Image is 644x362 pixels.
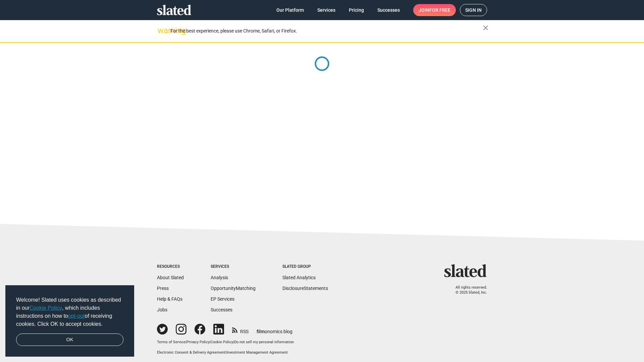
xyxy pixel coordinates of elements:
[170,26,483,36] div: For the best experience, please use Chrome, Safari, or Firefox.
[282,275,316,280] a: Slated Analytics
[448,285,487,295] p: All rights reserved. © 2025 Slated, Inc.
[211,275,228,280] a: Analysis
[282,264,328,269] div: Slated Group
[158,26,166,35] mat-icon: warning
[157,340,185,344] a: Terms of Service
[465,4,482,16] span: Sign in
[211,296,234,302] a: EP Services
[482,24,490,32] mat-icon: close
[157,264,184,269] div: Resources
[233,340,234,344] span: |
[257,323,292,335] a: filmonomics blog
[429,4,450,16] span: for free
[312,4,341,16] a: Services
[232,324,249,335] a: RSS
[257,329,265,334] span: film
[68,313,85,319] a: opt-out
[5,285,134,357] div: cookieconsent
[419,4,450,16] span: Join
[211,286,256,291] a: OpportunityMatching
[349,4,364,16] span: Pricing
[157,307,167,312] a: Jobs
[377,4,400,16] span: Successes
[186,340,210,344] a: Privacy Policy
[210,340,211,344] span: |
[460,4,487,16] a: Sign in
[372,4,405,16] a: Successes
[271,4,309,16] a: Our Platform
[225,350,226,355] span: |
[157,286,169,291] a: Press
[211,264,256,269] div: Services
[211,340,233,344] a: Cookie Policy
[16,334,123,346] a: dismiss cookie message
[211,307,232,312] a: Successes
[30,305,62,311] a: Cookie Policy
[282,286,328,291] a: DisclosureStatements
[413,4,456,16] a: Joinfor free
[157,350,225,355] a: Electronic Consent & Delivery Agreement
[226,350,288,355] a: Investment Management Agreement
[276,4,304,16] span: Our Platform
[343,4,369,16] a: Pricing
[157,296,182,302] a: Help & FAQs
[317,4,335,16] span: Services
[157,275,184,280] a: About Slated
[234,340,294,345] button: Do not sell my personal information
[185,340,186,344] span: |
[16,296,123,328] span: Welcome! Slated uses cookies as described in our , which includes instructions on how to of recei...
